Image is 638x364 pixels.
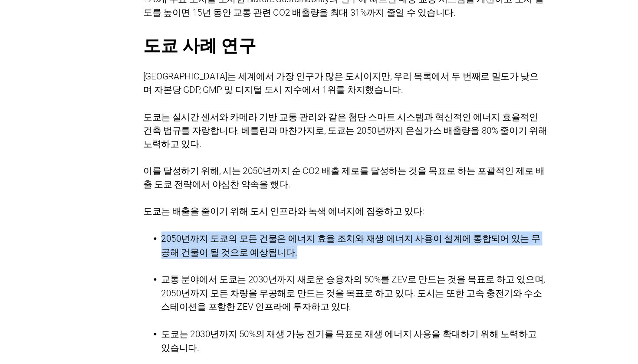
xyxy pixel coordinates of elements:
[207,227,451,236] span: 도쿄는 배출을 줄이기 위해 도시 인프라와 녹색 에너지에 집중하고 있다:
[503,9,537,23] a: 스타트업
[207,192,556,213] span: 이를 달성하기 위해, 시는 2050년까지 순 CO2 배출 제로를 달성하는 것을 목표로 하는 포괄적인 제로 배출 도쿄 전략에서 야심찬 약속을 했다.
[32,8,86,24] img: 홈페이지로 이동
[223,250,552,272] span: 2050년까지 도쿄의 모든 건물은 에너지 효율 조치와 재생 에너지 사용이 설계에 통합되어 있는 무공해 건물이 될 것으로 예상됩니다.
[32,9,86,18] a: 당신의 사업이 변화했습니다 | 케임브리지 경영 컨설팅
[416,9,474,23] a: 우리가 하는 일
[336,9,351,23] a: 집
[537,9,572,23] a: 사례 연구
[599,9,621,23] a: 접촉
[351,9,375,23] a: 약
[207,145,558,177] span: 도쿄는 실시간 센서와 카메라 기반 교통 관리와 같은 첨단 스마트 시스템과 혁신적인 에너지 효율적인 건축 법규를 자랑합니다. 베를린과 마찬가지로, 도쿄는 2050년까지 온실가스...
[374,9,416,23] a: 우리 사람들
[207,76,305,97] span: 도쿄 사례 연구
[572,9,599,23] a: 통찰력
[207,43,555,63] span: 120개 주요 도시를 조사한 Nature Sustainability의 연구에 따르면 대중 교통 시스템을 개선하고 도시 밀도를 높이면 15년 동안 교통 관련 CO2 배출량을 최...
[474,9,503,23] a: 시장
[207,110,550,131] span: [GEOGRAPHIC_DATA]는 세계에서 가장 인구가 많은 도시이지만, 우리 목록에서 두 번째로 밀도가 낮으며 자본당 GDP, GMP 및 디지털 도시 지수에서 1위를 차지했...
[223,333,549,354] span: 도쿄는 2030년까지 50%의 재생 가능 전기를 목표로 재생 에너지 사용을 확대하기 위해 노력하고 있습니다.
[223,286,556,319] span: 교통 분야에서 도쿄는 2030년까지 새로운 승용차의 50%를 ZEV로 만드는 것을 목표로 하고 있으며, 2050년까지 모든 차량을 무공해로 만드는 것을 목표로 하고 있다. 도...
